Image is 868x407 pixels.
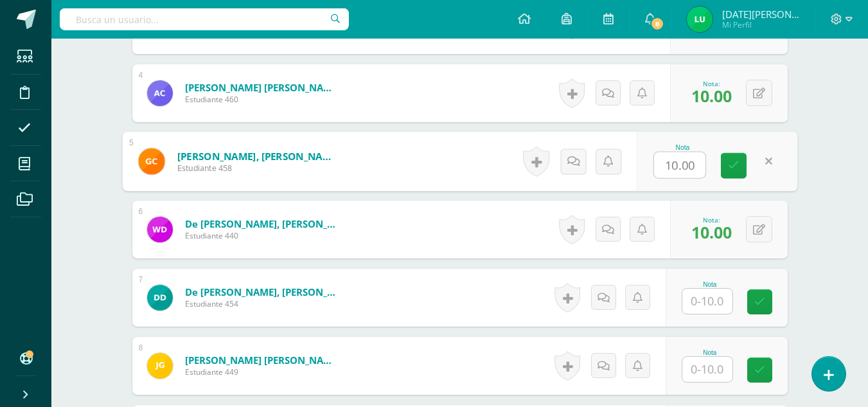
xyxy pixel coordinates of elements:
[691,221,732,243] span: 10.00
[691,215,732,224] div: Nota:
[691,79,732,88] div: Nota:
[138,148,164,174] img: 57998d75adea45fc4fbd6ab22e182185.png
[185,230,339,241] span: Estudiante 440
[147,80,173,106] img: b2ef7892744e7c53f50219de33c37bc3.png
[60,8,349,30] input: Busca un usuario...
[687,6,713,32] img: 8960283e0a9ce4b4ff33e9216c6cd427.png
[177,163,335,174] span: Estudiante 458
[653,144,712,151] div: Nota
[185,285,339,298] a: de [PERSON_NAME], [PERSON_NAME]
[147,285,173,311] img: a4296a928747895cef6c28af08fc6b9b.png
[185,217,339,230] a: de [PERSON_NAME], [PERSON_NAME]
[722,19,799,30] span: Mi Perfil
[177,149,335,163] a: [PERSON_NAME], [PERSON_NAME]
[682,289,732,314] input: 0-10.0
[147,353,173,379] img: 180186b5f10d73dc54fa35db3a951d42.png
[185,354,339,366] a: [PERSON_NAME] [PERSON_NAME]
[722,8,799,21] span: [DATE][PERSON_NAME]
[682,357,732,382] input: 0-10.0
[682,349,738,356] div: Nota
[682,281,738,288] div: Nota
[185,81,339,94] a: [PERSON_NAME] [PERSON_NAME]
[650,17,664,31] span: 8
[147,217,173,242] img: cce09296c1f28471503743064f02e75f.png
[654,152,705,178] input: 0-10.0
[691,85,732,107] span: 10.00
[185,366,339,377] span: Estudiante 449
[185,298,339,309] span: Estudiante 454
[185,94,339,105] span: Estudiante 460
